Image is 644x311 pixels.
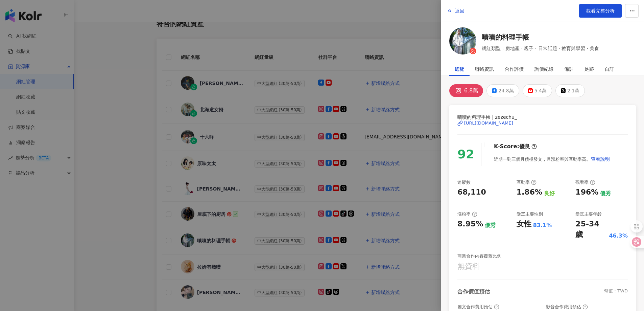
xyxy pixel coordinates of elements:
[609,232,628,240] div: 46.3%
[534,62,553,76] div: 詢價紀錄
[457,211,477,217] div: 漲粉率
[455,62,464,76] div: 總覽
[567,86,579,95] div: 2.1萬
[449,27,476,54] img: KOL Avatar
[600,190,611,197] div: 優秀
[449,84,483,97] button: 6.8萬
[523,84,552,97] button: 5.4萬
[519,143,530,150] div: 優良
[517,187,542,198] div: 1.86%
[575,187,598,198] div: 196%
[586,8,615,14] span: 觀看完整分析
[457,187,486,198] div: 68,110
[457,219,483,229] div: 8.95%
[605,62,614,76] div: 自訂
[591,156,610,162] span: 查看說明
[505,62,524,76] div: 合作評價
[475,62,494,76] div: 聯絡資訊
[457,113,628,121] span: 嘖嘖的料理手帳 | zezechu_
[447,4,465,18] button: 返回
[575,179,595,185] div: 觀看率
[575,211,602,217] div: 受眾主要年齡
[604,288,628,295] div: 幣值：TWD
[555,84,585,97] button: 2.1萬
[457,120,628,126] a: [URL][DOMAIN_NAME]
[464,86,478,95] div: 6.8萬
[457,288,490,295] div: 合作價值預估
[455,8,464,14] span: 返回
[494,152,610,166] div: 近期一到三個月積極發文，且漲粉率與互動率高。
[534,86,547,95] div: 5.4萬
[482,32,599,42] a: 嘖嘖的料理手帳
[486,84,519,97] button: 24.8萬
[457,145,474,164] div: 92
[457,261,480,272] div: 無資料
[517,211,543,217] div: 受眾主要性別
[564,62,574,76] div: 備註
[482,45,599,52] span: 網紅類型：房地產 · 親子 · 日常話題 · 教育與學習 · 美食
[457,179,471,185] div: 追蹤數
[546,304,588,310] div: 影音合作費用預估
[494,143,537,150] div: K-Score :
[517,179,536,185] div: 互動率
[579,4,622,18] a: 觀看完整分析
[533,222,552,229] div: 83.1%
[457,253,501,259] div: 商業合作內容覆蓋比例
[464,120,513,126] div: [URL][DOMAIN_NAME]
[457,304,499,310] div: 圖文合作費用預估
[449,27,476,57] a: KOL Avatar
[544,190,555,197] div: 良好
[485,222,496,229] div: 優秀
[517,219,531,229] div: 女性
[575,219,607,240] div: 25-34 歲
[498,86,514,95] div: 24.8萬
[585,62,594,76] div: 足跡
[591,152,610,166] button: 查看說明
